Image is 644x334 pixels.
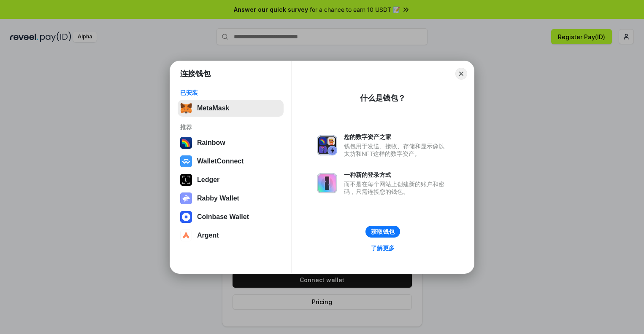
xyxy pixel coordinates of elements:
img: svg+xml,%3Csvg%20width%3D%2228%22%20height%3D%2228%22%20viewBox%3D%220%200%2028%2028%22%20fill%3D... [180,230,192,241]
div: Rabby Wallet [197,195,239,202]
button: Rainbow [178,134,284,151]
div: Coinbase Wallet [197,213,249,221]
div: Ledger [197,176,219,184]
img: svg+xml,%3Csvg%20xmlns%3D%22http%3A%2F%2Fwww.w3.org%2F2000%2Fsvg%22%20fill%3D%22none%22%20viewBox... [317,173,337,193]
img: svg+xml,%3Csvg%20width%3D%22120%22%20height%3D%22120%22%20viewBox%3D%220%200%20120%20120%22%20fil... [180,137,192,149]
div: 一种新的登录方式 [344,171,449,179]
img: svg+xml,%3Csvg%20xmlns%3D%22http%3A%2F%2Fwww.w3.org%2F2000%2Fsvg%22%20fill%3D%22none%22%20viewBox... [180,192,192,204]
button: Ledger [178,171,284,188]
div: 已安装 [180,89,281,96]
div: 您的数字资产之家 [344,133,449,141]
div: MetaMask [197,104,229,112]
div: 了解更多 [371,244,395,252]
button: Rabby Wallet [178,190,284,207]
div: 而不是在每个网站上创建新的账户和密码，只需连接您的钱包。 [344,180,449,195]
img: svg+xml,%3Csvg%20xmlns%3D%22http%3A%2F%2Fwww.w3.org%2F2000%2Fsvg%22%20width%3D%2228%22%20height%3... [180,174,192,186]
a: 了解更多 [366,243,400,254]
button: Coinbase Wallet [178,208,284,225]
div: Rainbow [197,139,225,147]
button: Argent [178,227,284,244]
button: WalletConnect [178,153,284,170]
div: WalletConnect [197,158,244,165]
div: 什么是钱包？ [360,93,406,103]
div: 钱包用于发送、接收、存储和显示像以太坊和NFT这样的数字资产。 [344,142,449,158]
div: 获取钱包 [371,228,395,235]
img: svg+xml,%3Csvg%20fill%3D%22none%22%20height%3D%2233%22%20viewBox%3D%220%200%2035%2033%22%20width%... [180,102,192,114]
div: Argent [197,232,219,239]
button: Close [455,68,467,80]
button: 获取钱包 [365,226,400,238]
div: 推荐 [180,123,281,131]
img: svg+xml,%3Csvg%20width%3D%2228%22%20height%3D%2228%22%20viewBox%3D%220%200%2028%2028%22%20fill%3D... [180,211,192,223]
img: svg+xml,%3Csvg%20width%3D%2228%22%20height%3D%2228%22%20viewBox%3D%220%200%2028%2028%22%20fill%3D... [180,155,192,167]
img: svg+xml,%3Csvg%20xmlns%3D%22http%3A%2F%2Fwww.w3.org%2F2000%2Fsvg%22%20fill%3D%22none%22%20viewBox... [317,135,337,155]
button: MetaMask [178,100,284,117]
h1: 连接钱包 [180,69,211,79]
